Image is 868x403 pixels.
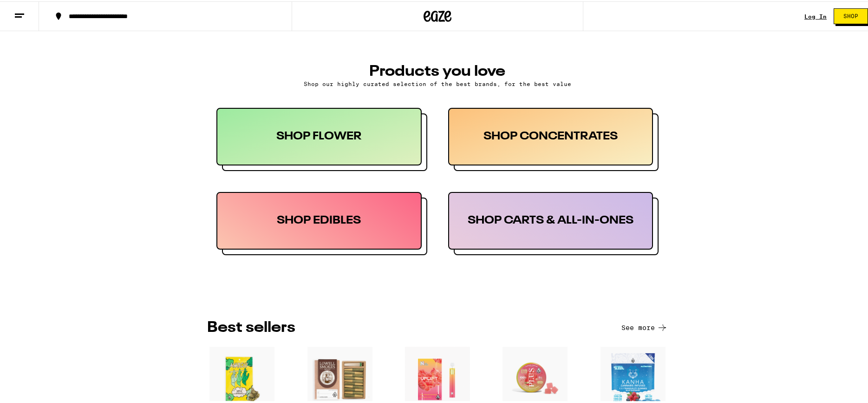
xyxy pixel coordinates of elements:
[448,191,653,248] div: SHOP CARTS & ALL-IN-ONES
[843,12,858,18] span: Shop
[448,191,659,254] button: SHOP CARTS & ALL-IN-ONES
[216,191,422,248] div: SHOP EDIBLES
[621,321,668,332] button: See more
[834,7,868,23] button: Shop
[207,319,295,334] h3: BEST SELLERS
[216,106,427,170] button: SHOP FLOWER
[216,63,659,78] h3: PRODUCTS YOU LOVE
[448,106,659,170] button: SHOP CONCENTRATES
[216,79,659,86] p: Shop our highly curated selection of the best brands, for the best value
[804,12,827,18] a: Log In
[6,7,67,14] span: Hi. Need any help?
[216,106,422,164] div: SHOP FLOWER
[216,191,427,254] button: SHOP EDIBLES
[448,106,653,164] div: SHOP CONCENTRATES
